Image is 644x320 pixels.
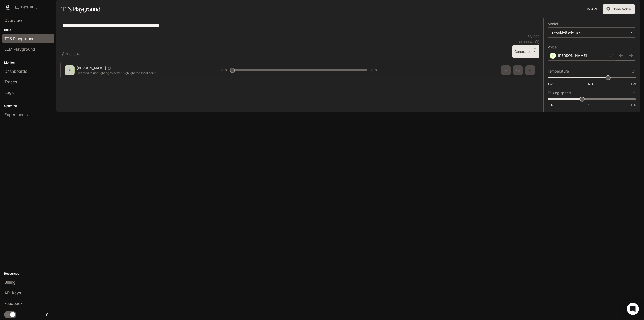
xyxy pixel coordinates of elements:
p: ⏎ [532,47,537,56]
a: Try API [583,4,599,14]
p: 62 / 1000 [528,34,539,39]
span: 0.7 [548,81,553,86]
span: 1.5 [631,81,636,86]
button: GenerateCTRL +⏎ [512,45,539,58]
span: 0.5 [548,103,553,107]
p: Default [21,5,33,9]
span: 1.5 [631,103,636,107]
p: Voice [548,45,557,49]
p: Talking speed [548,91,571,95]
button: Clone Voice [603,4,635,14]
button: Shortcuts [60,50,82,58]
button: Reset to default [630,68,636,74]
div: Open Intercom Messenger [627,303,639,315]
p: Temperature [548,69,569,73]
div: inworld-tts-1-max [548,28,636,37]
span: 1.1 [588,81,593,86]
p: $ 0.000620 [518,40,534,44]
button: Open workspace menu [13,2,41,12]
p: [PERSON_NAME] [558,53,587,58]
p: CTRL + [532,47,537,53]
p: Model [548,22,558,26]
button: Reset to default [630,90,636,96]
h1: TTS Playground [61,4,100,14]
span: 1.0 [588,103,593,107]
div: inworld-tts-1-max [551,30,628,35]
